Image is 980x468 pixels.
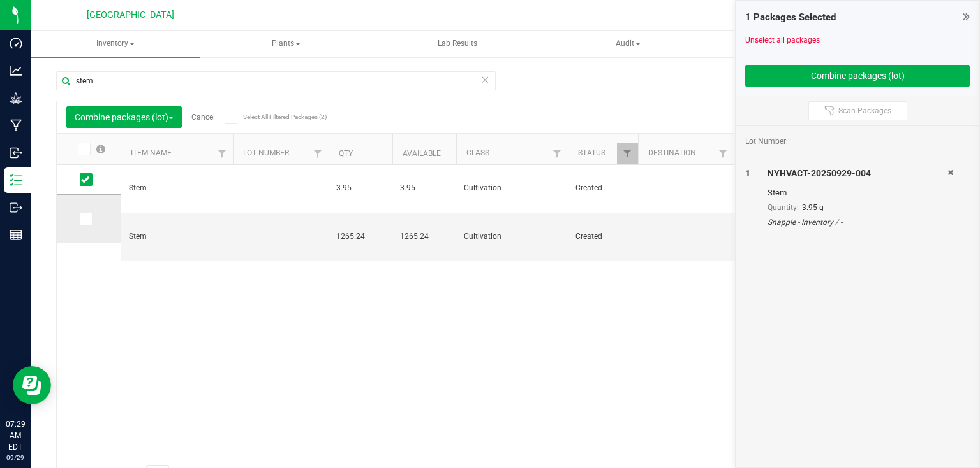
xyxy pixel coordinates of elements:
[31,31,200,57] a: Inventory
[420,38,494,49] span: Lab Results
[373,31,542,57] a: Lab Results
[10,37,22,50] inline-svg: Dashboard
[10,229,22,241] inline-svg: Reports
[75,112,174,122] span: Combine packages (lot)
[464,182,560,194] span: Cultivation
[243,113,307,120] span: Select All Filtered Packages (2)
[745,136,788,147] span: Lot Number:
[129,182,225,194] span: Stem
[212,143,233,164] a: Filter
[543,31,713,57] a: Audit
[745,36,820,45] a: Unselect all packages
[400,182,449,194] span: 3.95
[339,149,353,158] a: Qty
[745,65,970,87] button: Combine packages (lot)
[56,71,496,90] input: Search Package ID, Item Name, SKU, Lot or Part Number...
[10,146,22,159] inline-svg: Inbound
[617,143,638,164] a: Filter
[768,216,947,228] div: Snapple - Inventory / -
[191,113,215,122] a: Cancel
[243,148,289,157] a: Lot Number
[6,453,25,462] p: 09/29
[403,149,441,158] a: Available
[10,201,22,214] inline-svg: Outbound
[578,148,605,157] a: Status
[10,64,22,77] inline-svg: Analytics
[336,182,385,194] span: 3.95
[464,230,560,243] span: Cultivation
[648,148,696,157] a: Destination
[129,230,225,243] span: Stem
[547,143,568,164] a: Filter
[10,174,22,187] inline-svg: Inventory
[336,230,385,243] span: 1265.24
[202,31,371,57] a: Plants
[13,366,51,404] iframe: Resource center
[745,168,750,178] span: 1
[308,143,329,164] a: Filter
[575,182,630,194] span: Created
[713,143,734,164] a: Filter
[480,71,489,88] span: Clear
[768,203,799,212] span: Quantity:
[10,119,22,132] inline-svg: Manufacturing
[202,31,371,57] span: Plants
[714,31,884,57] a: Inventory Counts
[400,230,449,243] span: 1265.24
[6,418,25,453] p: 07:29 AM EDT
[802,203,824,212] span: 3.95 g
[768,167,947,180] div: NYHVACT-20250929-004
[575,230,630,243] span: Created
[87,10,174,20] span: [GEOGRAPHIC_DATA]
[838,106,891,116] span: Scan Packages
[96,145,105,153] span: Select all records on this page
[10,92,22,104] inline-svg: Grow
[66,106,182,128] button: Combine packages (lot)
[768,187,947,199] div: Stem
[466,148,489,157] a: Class
[131,148,172,157] a: Item Name
[808,101,907,120] button: Scan Packages
[544,31,712,57] span: Audit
